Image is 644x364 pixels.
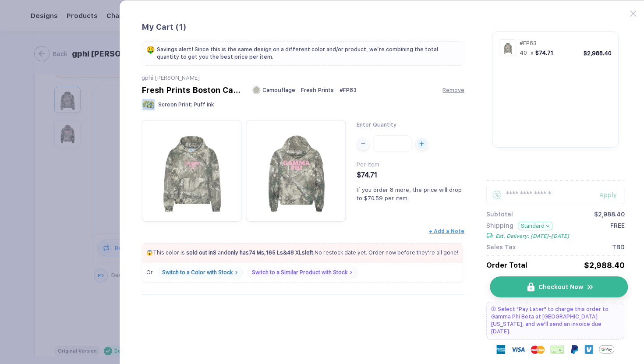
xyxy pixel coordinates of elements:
strong: 165 Ls [266,250,283,256]
div: $2,988.40 [594,211,625,218]
button: iconCheckout Nowicon [490,276,628,297]
strong: 74 Ms [249,250,264,256]
span: Subtotal [486,211,513,218]
div: Fresh Prints Boston Camo Heavyweight Hoodie [142,85,247,95]
span: $74.71 [357,171,377,179]
strong: 48 XLs [287,250,305,256]
img: Screen Print [142,99,155,110]
span: Puff Ink [194,102,214,108]
img: cheque [551,345,565,354]
div: $2,988.40 [584,261,625,270]
img: GPay [599,342,615,357]
div: gphi [PERSON_NAME] [142,74,464,81]
div: Switch to a Color with Stock [162,269,233,276]
span: Fresh Prints [301,87,334,93]
span: Camouflage [262,87,295,93]
span: Order Total [486,261,527,269]
img: 30e5ec50-7cca-4d3a-bf59-71c9d796ff9f_nt_front_1757287871988.jpg [501,41,514,54]
span: Per Item [357,161,379,168]
span: # FP83 [340,87,357,93]
span: Or [146,269,153,276]
span: 40 [520,49,527,56]
img: pay later [491,307,495,311]
img: icon [587,283,594,291]
div: My Cart ( 1 ) [142,22,464,32]
img: master-card [531,343,545,357]
span: & [266,250,287,256]
div: Apply [599,191,625,198]
p: This color is and No restock date yet. Order now before they're all gone! [142,249,463,257]
img: 30e5ec50-7cca-4d3a-bf59-71c9d796ff9f_nt_front_1757287871988.jpg [146,124,237,216]
span: 😱 [146,250,153,256]
strong: only has left. [227,250,315,256]
button: Standard [518,222,552,230]
span: TBD [612,244,625,251]
button: + Add a Note [429,228,464,234]
div: $2,988.40 [584,50,612,57]
span: $74.71 [535,49,553,56]
span: 🤑 [146,46,155,53]
span: x [531,49,534,56]
span: # FP83 [520,40,537,46]
span: If you order 8 more, the price will drop to $70.59 per item. [357,187,462,201]
button: Apply [588,186,625,204]
span: Checkout Now [538,283,583,290]
a: Switch to a Color with Stock [157,267,243,278]
a: Switch to a Similar Product with Stock [247,267,357,278]
img: Venmo [585,345,594,354]
span: Shipping [486,222,513,230]
span: FREE [610,222,625,239]
span: Enter Quantity [357,121,396,128]
img: visa [511,343,525,357]
span: Savings alert! Since this is the same design on a different color and/or product, we’re combining... [157,46,460,61]
div: Switch to a Similar Product with Stock [252,269,347,276]
div: Select "Pay Later" to charge this order to Gamma Phi Beta at [GEOGRAPHIC_DATA][US_STATE], and we'... [486,302,624,339]
span: Sales Tax [486,244,516,251]
button: Remove [442,87,464,93]
span: Est. Delivery: [DATE]–[DATE] [495,233,569,239]
img: 30e5ec50-7cca-4d3a-bf59-71c9d796ff9f_nt_back_1757287871990.jpg [250,124,341,216]
img: express [497,345,506,354]
strong: sold out in S [186,250,216,256]
img: Paypal [570,345,579,354]
img: icon [527,283,535,292]
span: , [249,250,266,256]
span: Screen Print : [158,102,192,108]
